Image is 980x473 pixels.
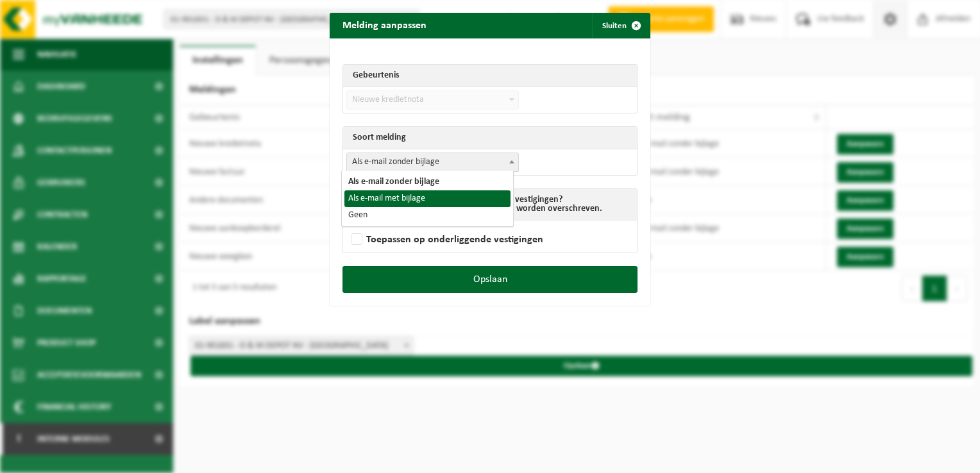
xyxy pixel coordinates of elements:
li: Als e-mail met bijlage [344,190,511,207]
span: Als e-mail zonder bijlage [346,153,519,172]
span: Nieuwe kredietnota [347,91,518,109]
th: Soort melding [343,127,637,149]
th: Gebeurtenis [343,65,637,87]
button: Sluiten [592,13,649,38]
li: Als e-mail zonder bijlage [344,174,511,190]
span: Nieuwe kredietnota [346,90,519,110]
li: Geen [344,207,511,224]
span: Als e-mail zonder bijlage [347,153,518,171]
h2: Melding aanpassen [330,13,439,37]
label: Toepassen op onderliggende vestigingen [348,230,543,249]
button: Opslaan [342,266,638,293]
